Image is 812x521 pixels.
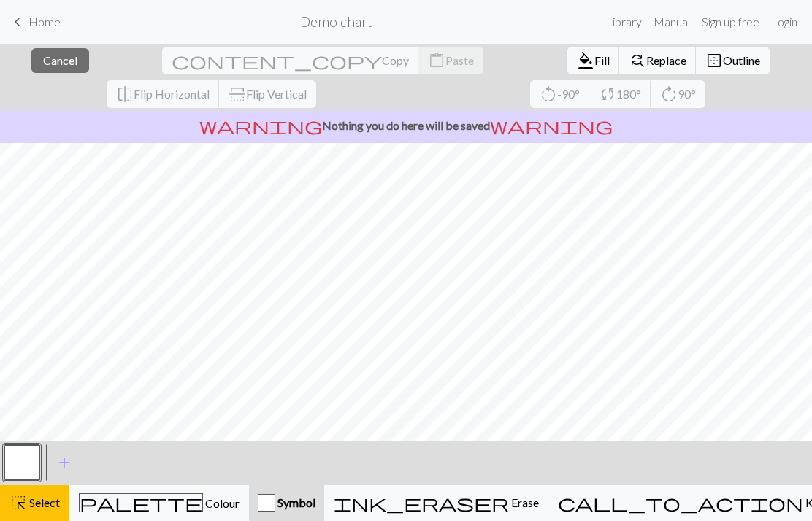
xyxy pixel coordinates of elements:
[6,117,806,134] p: Nothing you do here will be saved
[172,50,382,71] span: content_copy
[540,84,557,104] span: rotate_left
[31,48,89,73] button: Cancel
[28,15,61,28] span: Home
[660,84,678,104] span: rotate_right
[227,85,248,103] span: flip
[696,47,770,74] button: Outline
[678,87,696,101] span: 90°
[134,87,210,101] span: Flip Horizontal
[629,50,646,71] span: find_replace
[589,80,651,108] button: 180°
[646,53,686,67] span: Replace
[324,485,548,521] button: Erase
[246,87,307,101] span: Flip Vertical
[116,84,134,104] span: flip
[334,493,509,513] span: ink_eraser
[509,495,539,509] span: Erase
[9,12,26,32] span: keyboard_arrow_left
[567,47,620,74] button: Fill
[619,47,697,74] button: Replace
[249,485,324,521] button: Symbol
[300,13,372,30] h2: Demo chart
[705,50,723,71] span: border_outer
[107,80,220,108] button: Flip Horizontal
[696,7,765,36] a: Sign up free
[9,493,27,513] span: highlight_alt
[80,493,202,513] span: palette
[616,87,641,101] span: 180°
[648,7,696,36] a: Manual
[382,53,409,67] span: Copy
[530,80,590,108] button: -90°
[600,7,648,36] a: Library
[9,9,61,34] a: Home
[199,115,322,136] span: warning
[723,53,760,67] span: Outline
[557,87,580,101] span: -90°
[69,485,249,521] button: Colour
[599,84,616,104] span: sync
[43,53,77,67] span: Cancel
[219,80,316,108] button: Flip Vertical
[203,496,240,510] span: Colour
[765,7,803,36] a: Login
[275,495,315,509] span: Symbol
[490,115,613,136] span: warning
[594,53,610,67] span: Fill
[55,452,73,473] span: add
[558,493,803,513] span: call_to_action
[27,495,60,509] span: Select
[577,50,594,71] span: format_color_fill
[651,80,705,108] button: 90°
[162,47,419,74] button: Copy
